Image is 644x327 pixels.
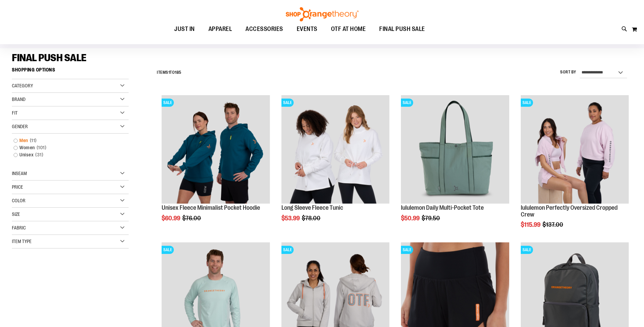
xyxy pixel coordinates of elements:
a: JUST IN [167,21,202,37]
span: JUST IN [174,21,195,37]
img: lululemon Perfectly Oversized Cropped Crew [521,95,629,203]
img: Shop Orangetheory [285,7,360,21]
span: 31 [34,151,45,158]
a: lululemon Perfectly Oversized Cropped CrewSALE [521,95,629,204]
span: FINAL PUSH SALE [379,21,425,37]
span: $115.99 [521,221,541,228]
span: SALE [281,99,294,107]
span: $78.00 [302,215,321,222]
span: $79.50 [422,215,441,222]
a: EVENTS [290,21,324,37]
span: FINAL PUSH SALE [12,52,87,64]
span: OTF AT HOME [331,21,366,37]
span: 185 [175,70,182,75]
a: Unisex31 [10,151,122,158]
span: SALE [521,246,533,254]
span: $76.00 [182,215,202,222]
h2: Items to [157,67,182,78]
span: Inseam [12,171,27,176]
span: SALE [162,99,174,107]
span: APPAREL [208,21,232,37]
span: SALE [401,246,413,254]
span: $60.99 [162,215,181,222]
span: EVENTS [297,21,317,37]
strong: Shopping Options [12,64,129,79]
a: lululemon Perfectly Oversized Cropped Crew [521,204,618,218]
a: Product image for Fleece Long SleeveSALE [281,95,389,204]
span: Color [12,198,25,203]
a: Women101 [10,144,122,151]
div: product [398,92,512,239]
img: Product image for Fleece Long Sleeve [281,95,389,203]
a: Long Sleeve Fleece Tunic [281,204,343,211]
span: Size [12,211,20,217]
span: Price [12,184,23,190]
span: 101 [35,144,48,151]
img: Unisex Fleece Minimalist Pocket Hoodie [162,95,270,203]
a: Unisex Fleece Minimalist Pocket HoodieSALE [162,95,270,204]
span: Fit [12,110,18,116]
span: Fabric [12,225,26,230]
span: ACCESSORIES [245,21,283,37]
span: $50.99 [401,215,421,222]
span: Gender [12,124,28,129]
label: Sort By [560,69,576,75]
a: Men11 [10,137,122,144]
a: OTF AT HOME [324,21,373,37]
span: 11 [28,137,38,144]
span: $137.00 [542,221,564,228]
div: product [517,92,632,245]
a: FINAL PUSH SALE [372,21,432,37]
span: Brand [12,97,25,102]
span: 1 [168,70,170,75]
a: APPAREL [202,21,239,37]
img: lululemon Daily Multi-Pocket Tote [401,95,509,203]
a: lululemon Daily Multi-Pocket Tote [401,204,484,211]
a: ACCESSORIES [239,21,290,37]
span: $53.99 [281,215,301,222]
div: product [158,92,273,239]
a: lululemon Daily Multi-Pocket ToteSALE [401,95,509,204]
span: SALE [401,99,413,107]
div: product [278,92,393,239]
a: Unisex Fleece Minimalist Pocket Hoodie [162,204,260,211]
span: SALE [521,99,533,107]
span: SALE [281,246,294,254]
span: Category [12,83,33,88]
span: Item Type [12,239,32,244]
span: SALE [162,246,174,254]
